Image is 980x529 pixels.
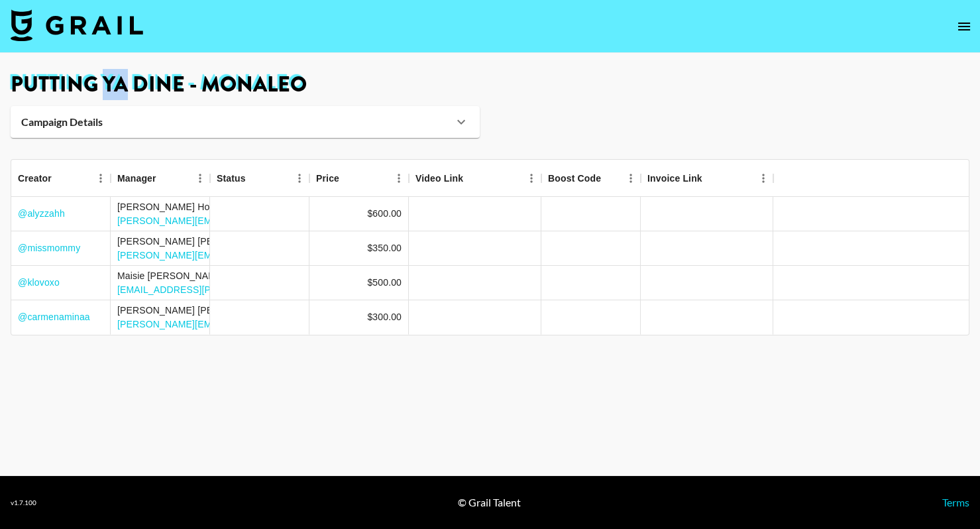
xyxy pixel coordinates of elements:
button: Menu [753,168,773,188]
button: Menu [389,168,409,188]
div: Boost Code [541,160,641,197]
button: Sort [246,169,264,188]
div: © Grail Talent [458,496,521,509]
strong: Campaign Details [21,115,103,129]
div: Manager [117,160,156,197]
div: $600.00 [367,207,402,220]
div: Invoice Link [647,160,702,197]
a: Terms [942,496,969,508]
h1: Putting Ya Dine - Monaleo [11,74,969,95]
a: @missmommy [18,241,80,255]
div: [PERSON_NAME] [PERSON_NAME] [117,235,355,248]
button: Menu [621,168,641,188]
a: @carmenaminaa [18,310,90,323]
button: Sort [156,169,175,188]
img: Grail Talent [11,9,143,41]
button: Sort [52,169,70,188]
button: Sort [702,169,721,188]
div: Maisie [PERSON_NAME] [117,269,355,282]
a: [EMAIL_ADDRESS][PERSON_NAME][DOMAIN_NAME] [117,284,355,295]
button: Menu [521,168,541,188]
div: Video Link [409,160,541,197]
a: [PERSON_NAME][EMAIL_ADDRESS][DOMAIN_NAME] [117,215,355,226]
div: Creator [11,160,111,197]
div: Creator [18,160,52,197]
a: [PERSON_NAME][EMAIL_ADDRESS][DOMAIN_NAME] [117,250,355,261]
div: Price [309,160,409,197]
div: Status [210,160,309,197]
div: Manager [111,160,210,197]
button: Sort [601,169,620,188]
button: Menu [190,168,210,188]
a: @alyzzahh [18,207,65,220]
div: $500.00 [367,276,402,289]
div: $300.00 [367,310,402,323]
div: $350.00 [367,241,402,255]
button: Sort [339,169,358,188]
div: Boost Code [548,160,601,197]
div: v 1.7.100 [11,499,36,507]
div: Video Link [415,160,463,197]
button: open drawer [951,13,977,40]
div: Campaign Details [11,106,480,138]
div: [PERSON_NAME] Hooriani [117,200,355,213]
a: [PERSON_NAME][EMAIL_ADDRESS][DOMAIN_NAME] [117,319,355,329]
button: Menu [290,168,309,188]
div: [PERSON_NAME] [PERSON_NAME] [117,304,355,317]
button: Menu [91,168,111,188]
div: Status [217,160,246,197]
a: @klovoxo [18,276,60,289]
div: Invoice Link [641,160,773,197]
button: Sort [463,169,482,188]
div: Price [316,160,339,197]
